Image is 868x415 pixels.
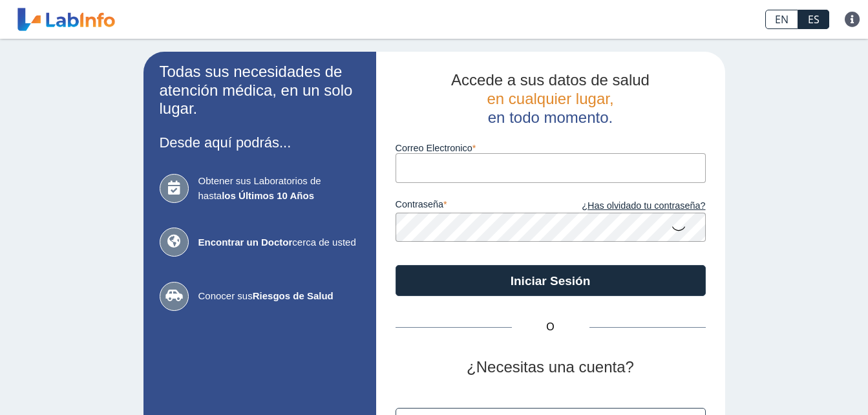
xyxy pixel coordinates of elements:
button: Iniciar Sesión [396,265,706,296]
span: Accede a sus datos de salud [451,71,650,89]
b: Encontrar un Doctor [198,237,293,248]
span: cerca de usted [198,235,360,250]
h2: Todas sus necesidades de atención médica, en un solo lugar. [160,63,360,118]
label: Correo Electronico [396,143,706,153]
a: ES [798,10,829,29]
a: EN [765,10,798,29]
span: Obtener sus Laboratorios de hasta [198,174,360,203]
b: los Últimos 10 Años [222,190,314,201]
b: Riesgos de Salud [253,290,333,301]
span: en todo momento. [488,109,613,126]
span: Conocer sus [198,289,360,304]
h3: Desde aquí podrás... [160,134,360,151]
a: ¿Has olvidado tu contraseña? [551,199,706,213]
label: contraseña [396,199,551,213]
h2: ¿Necesitas una cuenta? [396,358,706,377]
span: O [512,319,589,335]
span: en cualquier lugar, [487,90,613,107]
